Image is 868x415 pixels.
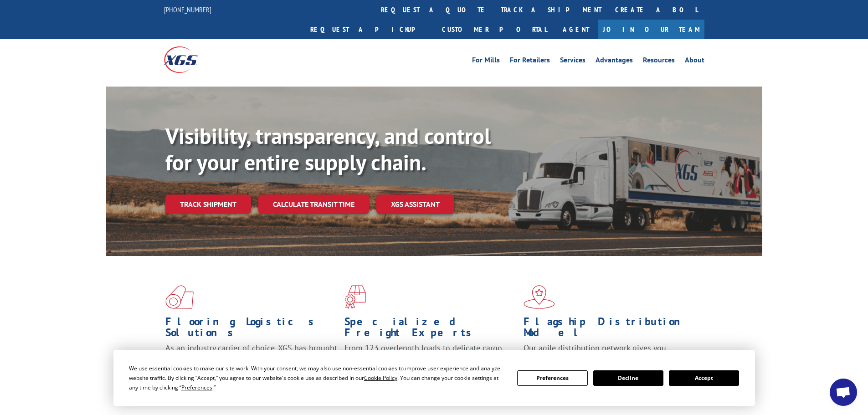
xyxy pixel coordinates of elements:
[517,370,587,386] button: Preferences
[344,285,366,309] img: xgs-icon-focused-on-flooring-red
[598,20,704,39] a: Join Our Team
[376,195,454,214] a: XGS ASSISTANT
[593,370,663,386] button: Decline
[344,316,517,343] h1: Specialized Freight Experts
[258,195,369,214] a: Calculate transit time
[596,56,633,67] a: Advantages
[435,20,554,39] a: Customer Portal
[164,5,211,14] a: [PHONE_NUMBER]
[113,350,755,406] div: Cookie Consent Prompt
[669,370,739,386] button: Accept
[685,56,704,67] a: About
[830,379,857,406] a: Open chat
[472,56,500,67] a: For Mills
[344,343,517,383] p: From 123 overlength loads to delicate cargo, our experienced staff knows the best way to move you...
[165,343,337,375] span: As an industry carrier of choice, XGS has brought innovation and dedication to flooring logistics...
[165,122,491,176] b: Visibility, transparency, and control for your entire supply chain.
[560,56,586,67] a: Services
[129,364,506,392] div: We use essential cookies to make our site work. With your consent, we may also use non-essential ...
[165,316,338,343] h1: Flooring Logistics Solutions
[165,195,251,214] a: Track shipment
[364,374,397,382] span: Cookie Policy
[165,285,194,309] img: xgs-icon-total-supply-chain-intelligence-red
[643,56,675,67] a: Resources
[524,343,691,364] span: Our agile distribution network gives you nationwide inventory management on demand.
[524,285,555,309] img: xgs-icon-flagship-distribution-model-red
[554,20,598,39] a: Agent
[524,316,696,343] h1: Flagship Distribution Model
[510,56,550,67] a: For Retailers
[181,384,212,391] span: Preferences
[303,20,435,39] a: Request a pickup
